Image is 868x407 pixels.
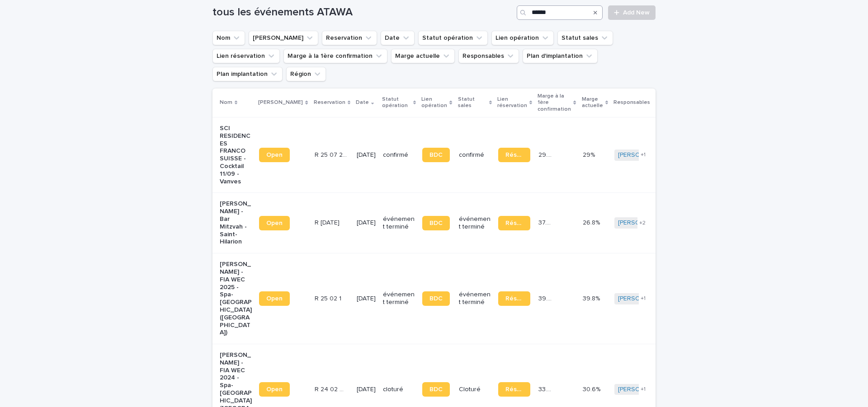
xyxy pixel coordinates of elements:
p: 39.4 % [538,293,557,303]
p: SCI RESIDENCES FRANCO SUISSE - Cocktail 11/09 - Vanves [220,125,252,185]
a: Réservation [498,382,530,397]
p: [DATE] [357,295,376,303]
a: Open [259,291,290,306]
p: [PERSON_NAME] - Bar Mitzvah - Saint-Hilarion [220,200,252,246]
button: Date [381,31,415,45]
p: Reservation [314,98,345,108]
span: Open [266,152,283,158]
p: confirmé [459,151,491,159]
a: [PERSON_NAME] [618,151,667,159]
p: événement terminé [383,291,415,306]
button: Marge actuelle [391,49,455,63]
input: Search [517,5,603,20]
p: événement terminé [459,215,491,231]
span: Open [266,386,283,393]
span: Réservation [505,220,523,226]
p: Cloturé [459,386,491,393]
p: Plan d'implantation [656,94,693,111]
p: Marge à la 1ère confirmation [538,91,571,114]
span: BDC [429,152,443,158]
span: Add New [623,9,650,16]
tr: [PERSON_NAME] - FIA WEC 2025 - Spa-[GEOGRAPHIC_DATA] ([GEOGRAPHIC_DATA])OpenR 25 02 1R 25 02 1 [D... [212,253,795,344]
button: Région [286,67,326,81]
p: 26.8% [583,217,602,227]
span: Open [266,220,283,226]
button: Statut opération [418,31,488,45]
button: Lien opération [491,31,554,45]
p: 29% [583,150,597,159]
p: 30.6% [583,384,602,393]
a: Réservation [498,148,530,162]
button: Lien réservation [212,49,280,63]
p: [DATE] [357,386,376,393]
a: [PERSON_NAME] [618,295,667,303]
p: 29.3 % [538,150,557,159]
p: 39.8% [583,293,602,303]
p: R 24 11 1873 [315,217,341,227]
p: 37.4 % [538,217,557,227]
p: R 24 02 2757 [315,384,349,393]
p: événement terminé [459,291,491,306]
h1: tous les événements ATAWA [212,6,513,19]
button: Reservation [322,31,377,45]
a: BDC [422,291,450,306]
a: [PERSON_NAME] [618,386,667,393]
tr: SCI RESIDENCES FRANCO SUISSE - Cocktail 11/09 - VanvesOpenR 25 07 2460R 25 07 2460 [DATE]confirmé... [212,117,795,192]
a: Réservation [498,216,530,230]
tr: [PERSON_NAME] - Bar Mitzvah - Saint-HilarionOpenR [DATE]R [DATE] [DATE]événement terminéBDCévénem... [212,193,795,253]
span: Réservation [505,295,523,302]
p: [PERSON_NAME] [258,98,303,108]
span: Réservation [505,386,523,393]
button: Marge à la 1ère confirmation [283,49,387,63]
button: Responsables [458,49,519,63]
span: BDC [429,220,443,226]
p: [DATE] [357,219,376,227]
button: Nom [212,31,245,45]
p: R 25 07 2460 [315,150,349,159]
p: événement terminé [383,215,415,231]
p: Marge actuelle [582,94,603,111]
span: + 1 [641,296,646,301]
p: R 25 02 1 [315,293,343,303]
p: Statut opération [382,94,411,111]
a: Open [259,216,290,230]
span: Réservation [505,152,523,158]
p: Lien réservation [497,94,527,111]
a: BDC [422,216,450,230]
p: Date [356,98,369,108]
a: Réservation [498,291,530,306]
a: Open [259,148,290,162]
p: Statut sales [458,94,487,111]
span: BDC [429,386,443,393]
span: Open [266,295,283,302]
a: BDC [422,382,450,397]
p: [PERSON_NAME] - FIA WEC 2025 - Spa-[GEOGRAPHIC_DATA] ([GEOGRAPHIC_DATA]) [220,261,252,337]
p: Nom [220,98,232,108]
a: Open [259,382,290,397]
button: Lien Stacker [249,31,318,45]
button: Plan d'implantation [523,49,598,63]
a: Add New [608,5,656,20]
a: BDC [422,148,450,162]
button: Plan implantation [212,67,283,81]
p: [DATE] [357,151,376,159]
p: cloturé [383,386,415,393]
a: [PERSON_NAME] [618,219,667,227]
button: Statut sales [557,31,613,45]
span: + 2 [639,220,646,226]
span: BDC [429,295,443,302]
p: Responsables [613,98,650,108]
p: 33.5 % [538,384,557,393]
span: + 1 [641,387,646,392]
p: confirmé [383,151,415,159]
p: Lien opération [421,94,447,111]
span: + 1 [641,152,646,158]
